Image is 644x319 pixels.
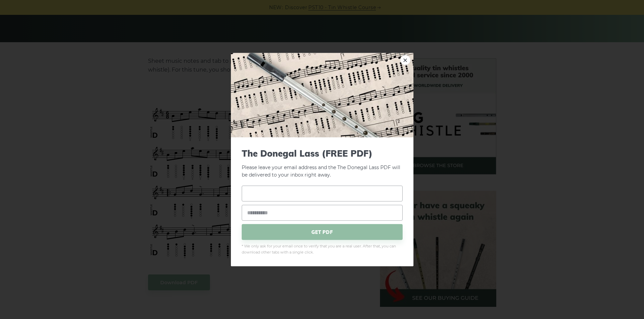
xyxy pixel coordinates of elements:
[400,55,410,65] a: ×
[242,148,403,158] span: The Donegal Lass (FREE PDF)
[242,148,403,179] p: Please leave your email address and the The Donegal Lass PDF will be delivered to your inbox righ...
[242,243,403,256] span: * We only ask for your email once to verify that you are a real user. After that, you can downloa...
[231,53,413,137] img: Tin Whistle Tab Preview
[242,224,403,240] span: GET PDF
